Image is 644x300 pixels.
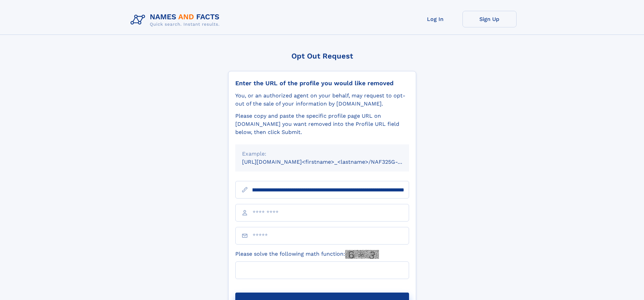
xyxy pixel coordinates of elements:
[235,112,409,136] div: Please copy and paste the specific profile page URL on [DOMAIN_NAME] you want removed into the Pr...
[462,11,517,27] a: Sign Up
[228,52,416,60] div: Opt Out Request
[235,79,409,87] div: Enter the URL of the profile you would like removed
[242,159,422,165] small: [URL][DOMAIN_NAME]<firstname>_<lastname>/NAF325G-xxxxxxxx
[128,11,225,29] img: Logo Names and Facts
[235,250,379,259] label: Please solve the following math function:
[408,11,462,27] a: Log In
[235,92,409,108] div: You, or an authorized agent on your behalf, may request to opt-out of the sale of your informatio...
[242,150,402,158] div: Example:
